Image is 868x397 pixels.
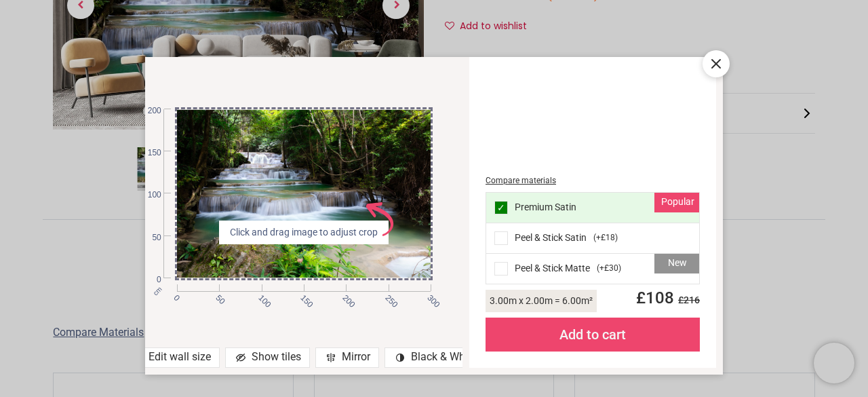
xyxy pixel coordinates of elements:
span: 150 [298,292,307,301]
div: Peel & Stick Satin [486,223,699,254]
span: ( +£30 ) [597,263,621,274]
span: 200 [136,105,161,117]
span: cm [152,286,163,297]
div: Premium Satin [486,193,699,223]
span: Click and drag image to adjust crop [224,226,383,240]
span: £ 216 [674,295,700,305]
span: ✓ [497,203,505,212]
div: Add to cart [486,318,700,352]
div: Peel & Stick Matte [486,254,699,284]
div: Compare materials [486,175,700,187]
span: ( +£18 ) [593,232,618,244]
iframe: Brevo live chat [814,343,854,383]
span: 0 [171,292,180,301]
div: Black & White [384,347,486,368]
div: Popular [654,193,699,213]
span: 50 [136,232,161,244]
span: 100 [136,189,161,201]
span: 100 [256,292,264,301]
span: 150 [136,147,161,159]
div: Mirror [315,347,379,368]
div: Show tiles [225,347,310,368]
span: 200 [340,292,349,301]
span: 50 [213,292,222,301]
div: New [654,254,699,274]
div: 3.00 m x 2.00 m = 6.00 m² [486,290,597,312]
span: £ 108 [628,288,700,307]
span: 0 [136,274,161,286]
span: 300 [425,292,433,301]
div: Edit wall size [122,347,220,368]
span: 250 [382,292,391,301]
